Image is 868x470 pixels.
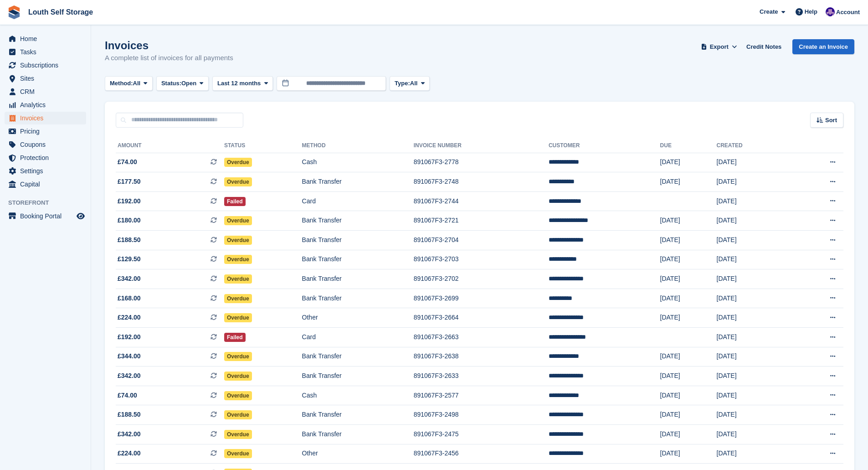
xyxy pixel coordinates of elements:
[805,7,817,16] span: Help
[118,313,141,322] span: £224.00
[717,425,790,444] td: [DATE]
[118,177,141,186] span: £177.50
[660,172,717,192] td: [DATE]
[717,367,790,386] td: [DATE]
[710,42,729,52] span: Export
[5,138,86,151] a: menu
[410,79,418,88] span: All
[660,367,717,386] td: [DATE]
[116,139,224,153] th: Amount
[302,139,414,153] th: Method
[224,449,252,458] span: Overdue
[660,386,717,405] td: [DATE]
[302,250,414,269] td: Bank Transfer
[118,157,137,167] span: £74.00
[414,250,549,269] td: 891067F3-2703
[302,386,414,405] td: Cash
[825,116,837,125] span: Sort
[302,172,414,192] td: Bank Transfer
[302,328,414,347] td: Card
[5,85,86,98] a: menu
[118,429,141,439] span: £342.00
[717,405,790,425] td: [DATE]
[156,76,209,91] button: Status: Open
[224,430,252,439] span: Overdue
[414,425,549,444] td: 891067F3-2475
[302,367,414,386] td: Bank Transfer
[302,289,414,308] td: Bank Transfer
[717,172,790,192] td: [DATE]
[5,178,86,191] a: menu
[660,425,717,444] td: [DATE]
[118,391,137,400] span: £74.00
[118,449,141,458] span: £224.00
[105,39,233,52] h1: Invoices
[5,98,86,111] a: menu
[717,139,790,153] th: Created
[224,274,252,284] span: Overdue
[717,308,790,328] td: [DATE]
[660,153,717,172] td: [DATE]
[717,328,790,347] td: [DATE]
[414,191,549,211] td: 891067F3-2744
[660,139,717,153] th: Due
[414,367,549,386] td: 891067F3-2633
[826,7,835,16] img: Matthew Frith
[717,386,790,405] td: [DATE]
[118,274,141,284] span: £342.00
[717,231,790,250] td: [DATE]
[118,254,141,264] span: £129.50
[118,216,141,225] span: £180.00
[5,151,86,164] a: menu
[224,197,246,206] span: Failed
[5,112,86,124] a: menu
[792,39,854,54] a: Create an Invoice
[414,308,549,328] td: 891067F3-2664
[760,7,778,16] span: Create
[118,351,141,361] span: £344.00
[224,158,252,167] span: Overdue
[118,294,141,303] span: £168.00
[414,172,549,192] td: 891067F3-2748
[660,405,717,425] td: [DATE]
[224,216,252,225] span: Overdue
[717,444,790,464] td: [DATE]
[105,53,233,63] p: A complete list of invoices for all payments
[20,165,75,177] span: Settings
[181,79,196,88] span: Open
[302,347,414,367] td: Bank Transfer
[224,333,246,342] span: Failed
[224,294,252,303] span: Overdue
[414,386,549,405] td: 891067F3-2577
[20,112,75,124] span: Invoices
[302,191,414,211] td: Card
[699,39,739,54] button: Export
[660,269,717,289] td: [DATE]
[414,289,549,308] td: 891067F3-2699
[414,444,549,464] td: 891067F3-2456
[395,79,410,88] span: Type:
[118,410,141,419] span: £188.50
[20,138,75,151] span: Coupons
[414,347,549,367] td: 891067F3-2638
[5,72,86,85] a: menu
[302,211,414,231] td: Bank Transfer
[836,8,860,17] span: Account
[660,289,717,308] td: [DATE]
[20,59,75,72] span: Subscriptions
[660,250,717,269] td: [DATE]
[20,46,75,58] span: Tasks
[414,153,549,172] td: 891067F3-2778
[414,211,549,231] td: 891067F3-2721
[5,46,86,58] a: menu
[717,153,790,172] td: [DATE]
[302,444,414,464] td: Other
[20,32,75,45] span: Home
[133,79,141,88] span: All
[20,72,75,85] span: Sites
[118,332,141,342] span: £192.00
[390,76,430,91] button: Type: All
[224,391,252,400] span: Overdue
[743,39,785,54] a: Credit Notes
[302,308,414,328] td: Other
